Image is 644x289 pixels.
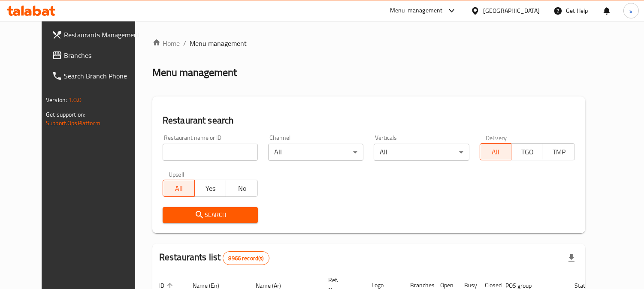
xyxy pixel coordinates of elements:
[511,143,543,160] button: TGO
[45,45,149,66] a: Branches
[223,251,269,265] div: Total records count
[45,66,149,86] a: Search Branch Phone
[163,207,258,223] button: Search
[163,114,575,127] h2: Restaurant search
[374,144,469,161] div: All
[194,180,227,197] button: Yes
[483,6,540,15] div: [GEOGRAPHIC_DATA]
[390,6,443,16] div: Menu-management
[169,171,184,177] label: Upsell
[46,109,85,120] span: Get support on:
[547,146,571,158] span: TMP
[163,180,195,197] button: All
[223,254,269,262] span: 8966 record(s)
[183,38,186,48] li: /
[268,144,363,161] div: All
[190,38,247,48] span: Menu management
[159,251,269,265] h2: Restaurants list
[169,210,251,220] span: Search
[629,6,632,15] span: s
[198,182,223,195] span: Yes
[480,143,512,160] button: All
[230,182,254,195] span: No
[46,117,100,129] a: Support.OpsPlatform
[166,182,191,195] span: All
[543,143,575,160] button: TMP
[163,144,258,161] input: Search for restaurant name or ID..
[561,248,582,268] div: Export file
[152,38,180,48] a: Home
[152,38,585,48] nav: breadcrumb
[64,30,142,40] span: Restaurants Management
[68,94,82,105] span: 1.0.0
[45,24,149,45] a: Restaurants Management
[46,94,67,105] span: Version:
[484,146,508,158] span: All
[486,135,507,141] label: Delivery
[64,50,142,60] span: Branches
[226,180,258,197] button: No
[515,146,540,158] span: TGO
[152,66,237,79] h2: Menu management
[64,71,142,81] span: Search Branch Phone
